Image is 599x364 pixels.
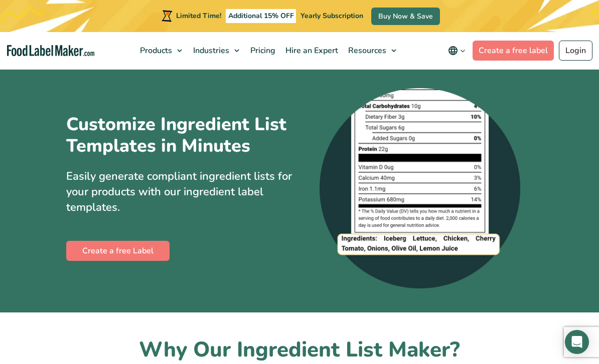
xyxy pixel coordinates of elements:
[345,45,387,56] span: Resources
[371,8,440,25] a: Buy Now & Save
[176,11,221,21] span: Limited Time!
[137,45,173,56] span: Products
[66,114,287,157] h1: Customize Ingredient List Templates in Minutes
[320,88,520,288] img: A zoomed-in screenshot of an ingredient list at the bottom of a nutrition label.
[66,241,170,261] a: Create a free Label
[187,32,244,69] a: Industries
[66,336,533,364] h2: Why Our Ingredient List Maker?
[282,45,339,56] span: Hire an Expert
[226,9,296,23] span: Additional 15% OFF
[66,169,292,215] p: Easily generate compliant ingredient lists for your products with our ingredient label templates.
[190,45,230,56] span: Industries
[473,41,554,61] a: Create a free label
[244,32,279,69] a: Pricing
[279,32,342,69] a: Hire an Expert
[565,330,589,354] div: Open Intercom Messenger
[342,32,401,69] a: Resources
[134,32,187,69] a: Products
[247,45,276,56] span: Pricing
[559,41,592,61] a: Login
[301,11,363,21] span: Yearly Subscription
